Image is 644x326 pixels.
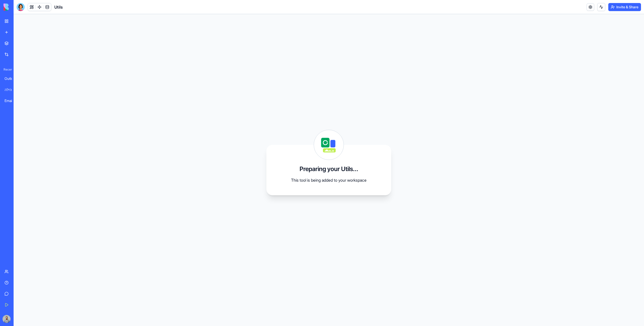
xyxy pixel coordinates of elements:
[54,4,63,10] span: Utils
[2,85,22,95] a: תיאטרון הקהילה
[3,315,11,323] img: image_123650291_bsq8ao.jpg
[5,98,19,103] div: Email Sequence Generator
[608,3,641,11] button: Invite & Share
[278,177,379,183] p: This tool is being added to your workspace
[2,74,22,84] a: Outlook
[5,87,19,92] div: תיאטרון הקהילה
[2,68,12,72] span: Recent
[2,96,22,106] a: Email Sequence Generator
[4,4,35,11] img: logo
[5,76,19,81] div: Outlook
[300,165,358,173] h3: Preparing your Utils...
